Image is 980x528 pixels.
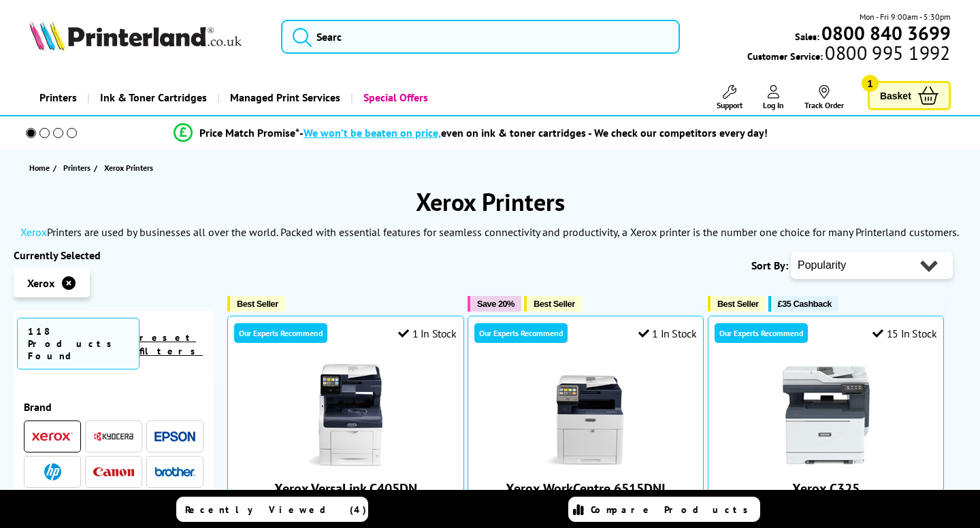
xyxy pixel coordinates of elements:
a: HP [32,463,73,480]
a: Special Offers [350,80,438,115]
button: £35 Cashback [768,296,838,312]
a: Xerox [20,225,47,239]
a: Ink & Toner Cartridges [87,80,217,115]
a: Epson [154,428,195,445]
a: Brother [154,463,195,480]
span: Printers [63,161,91,175]
a: Xerox C325 [775,455,877,469]
div: 1 In Stock [638,327,697,340]
a: Recently Viewed (4) [176,497,368,522]
span: Xerox [27,276,54,290]
div: 1 In Stock [398,327,457,340]
input: Searc [281,20,679,54]
span: We won’t be beaten on price, [304,126,441,139]
span: 1 [862,75,879,92]
a: Canon [93,463,134,480]
span: Support [717,100,742,110]
span: Best Seller [534,299,575,309]
span: Price Match Promise* [199,126,299,139]
span: Customer Service: [747,46,950,63]
li: modal_Promise [7,121,934,145]
a: Xerox VersaLink C405DN [295,455,397,469]
span: Sort By: [751,259,788,272]
span: Mon - Fri 9:00am - 5:30pm [860,10,951,23]
a: Track Order [804,85,844,110]
a: Log In [763,85,784,110]
img: Brother [154,467,195,476]
a: Support [717,85,742,110]
span: Sales: [795,30,819,43]
span: Basket [880,86,911,105]
a: Printers [29,80,87,115]
div: Our Experts Recommend [474,323,568,343]
a: 0800 840 3699 [819,27,951,39]
img: Xerox WorkCentre 6515DNI [535,364,637,466]
img: Printerland Logo [29,20,242,50]
h1: Xerox Printers [14,186,966,218]
a: Printerland Logo [29,20,264,53]
a: Home [29,161,53,175]
img: Kyocera [93,431,134,442]
b: 0800 840 3699 [821,20,951,46]
span: £35 Cashback [778,299,832,309]
span: Compare Products [591,504,755,516]
div: Our Experts Recommend [234,323,327,343]
span: Best Seller [717,299,759,309]
img: HP [44,463,61,480]
span: Save 20% [477,299,514,309]
span: Ink & Toner Cartridges [100,80,207,115]
a: Xerox WorkCentre 6515DNI [535,455,637,469]
a: reset filters [140,331,203,357]
a: Xerox WorkCentre 6515DNI [506,480,666,497]
a: Xerox C325 [792,480,860,497]
button: Best Seller [708,296,766,312]
a: Managed Print Services [217,80,350,115]
span: 0800 995 1992 [823,46,950,59]
button: Best Seller [524,296,582,312]
a: Compare Products [568,497,760,522]
span: Log In [763,100,784,110]
span: 118 Products Found [17,318,140,369]
button: Save 20% [468,296,521,312]
div: - even on ink & toner cartridges - We check our competitors every day! [299,126,768,139]
img: Xerox [32,432,73,442]
img: Canon [93,467,134,476]
a: Xerox [32,428,73,445]
img: Epson [154,431,195,442]
span: Recently Viewed (4) [185,504,367,516]
span: Brand [24,400,203,414]
div: Our Experts Recommend [715,323,808,343]
p: Printers are used by businesses all over the world. Packed with essential features for seamless c... [20,225,959,239]
div: 15 In Stock [872,327,936,340]
a: Xerox VersaLink C405DN [274,480,417,497]
span: Xerox Printers [104,163,153,173]
a: Basket 1 [868,81,951,110]
div: Currently Selected [14,248,214,262]
span: Best Seller [237,299,278,309]
a: Printers [63,161,94,175]
img: Xerox VersaLink C405DN [295,364,397,466]
img: Xerox C325 [775,364,877,466]
a: Kyocera [93,428,134,445]
button: Best Seller [227,296,285,312]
